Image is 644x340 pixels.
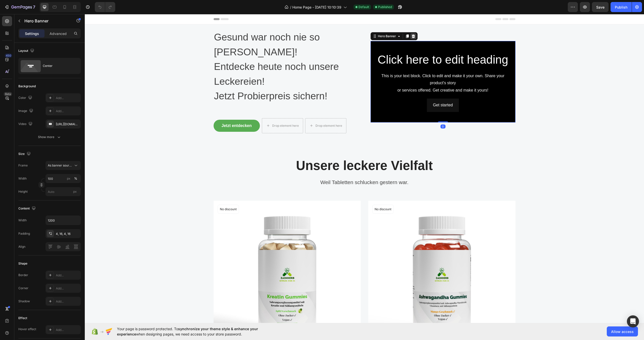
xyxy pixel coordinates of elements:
[56,328,79,332] div: Add...
[627,315,639,327] div: Open Intercom Messenger
[50,31,67,36] p: Advanced
[292,5,341,10] span: Home Page - [DATE] 10:10:39
[43,60,73,72] div: Center
[4,92,12,96] div: Beta
[18,176,27,181] label: Width
[46,187,81,196] input: px
[18,218,27,223] div: Width
[18,286,28,290] div: Corner
[56,286,79,291] div: Add...
[286,27,431,108] div: Background Image
[187,110,214,114] div: Drop element here
[18,261,27,266] div: Shape
[378,5,392,9] span: Published
[18,244,25,249] div: Align
[18,121,33,127] div: Video
[56,232,79,236] div: 4, 16, 4, 16
[73,176,79,182] button: px
[231,110,257,114] div: Drop element here
[2,2,37,12] button: 7
[46,161,81,170] button: As banner source
[292,20,312,24] div: Hero Banner
[18,231,30,236] div: Padding
[290,5,291,10] span: /
[129,164,430,172] p: Weil Tabletten schlucken gestern war.
[290,38,427,54] h2: Click here to edit heading
[56,299,79,304] div: Add...
[129,106,175,118] a: Jetzt entdecken
[74,176,77,181] div: %
[284,187,431,334] img: Image at position 0
[348,88,368,95] div: Get started
[18,163,28,168] label: Frame
[615,5,627,10] div: Publish
[24,18,67,24] p: Hero Banner
[611,329,634,334] span: Allow access
[137,109,167,115] p: Jetzt entdecken
[73,190,77,193] span: px
[358,5,369,9] span: Default
[18,316,27,320] div: Effect
[129,75,273,90] p: Jetzt Probierpreis sichern!
[117,327,258,336] span: synchronize your theme style & enhance your experience
[56,96,79,100] div: Add...
[18,299,30,304] div: Shadow
[18,84,36,89] div: Background
[85,14,644,323] iframe: Design area
[290,193,307,197] p: No discount
[18,108,34,114] div: Image
[48,163,72,168] span: As banner source
[5,54,12,58] div: 450
[66,176,72,182] button: %
[18,189,28,194] label: Height
[25,31,39,36] p: Settings
[56,273,79,278] div: Add...
[592,2,609,12] button: Save
[607,326,638,336] button: Allow access
[18,95,33,101] div: Color
[95,2,115,12] div: Undo/Redo
[129,45,273,75] p: Entdecke heute noch unsere Leckereien!
[18,151,32,157] div: Size
[611,2,632,12] button: Publish
[18,133,81,142] button: Show more
[342,84,374,98] button: Get started
[38,135,61,140] div: Show more
[290,58,427,80] div: This is your text block. Click to edit and make it your own. Share your product's story or servic...
[56,122,79,126] div: [URL][DOMAIN_NAME]
[135,193,152,197] p: No discount
[56,109,79,113] div: Add...
[18,48,35,54] div: Layout
[117,326,278,337] span: Your page is password protected. To when designing pages, we need access to your store password.
[596,5,605,9] span: Save
[46,216,80,225] input: Auto
[67,176,70,181] div: px
[18,205,37,212] div: Content
[18,273,28,277] div: Border
[46,174,81,183] input: px%
[18,327,36,331] div: Hover effect
[129,143,431,160] h2: Unsere leckere Vielfalt
[356,110,361,114] div: 0
[129,187,276,334] img: Image at position 0
[33,4,35,10] p: 7
[129,16,273,45] p: Gesund war noch nie so [PERSON_NAME]!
